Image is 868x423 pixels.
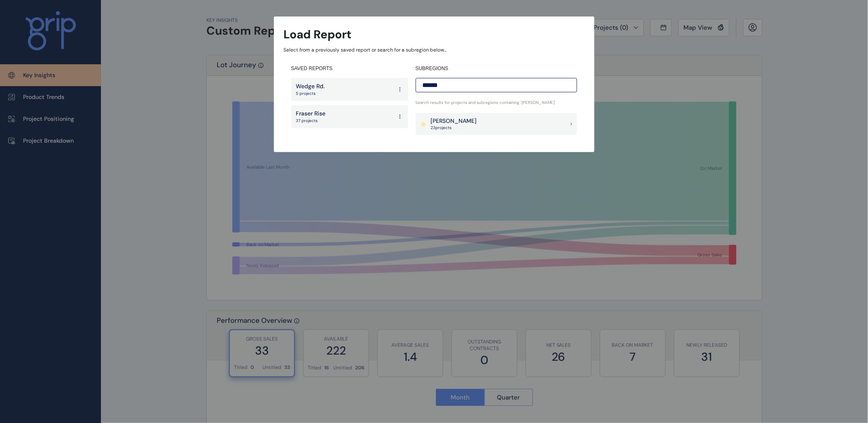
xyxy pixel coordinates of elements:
p: Search results for projects and subregions containing ' [PERSON_NAME] ' [416,100,577,106]
h3: Load Report [284,26,352,42]
p: Select from a previously saved report or search for a subregion below... [284,47,585,54]
p: 5 projects [296,91,325,96]
p: Fraser Rise [296,110,326,118]
p: 37 projects [296,118,326,124]
p: [PERSON_NAME] [431,117,477,125]
p: Wedge Rd. [296,82,325,91]
p: 23 project s [431,125,477,131]
h4: SUBREGIONS [416,65,577,72]
h4: SAVED REPORTS [291,65,408,72]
